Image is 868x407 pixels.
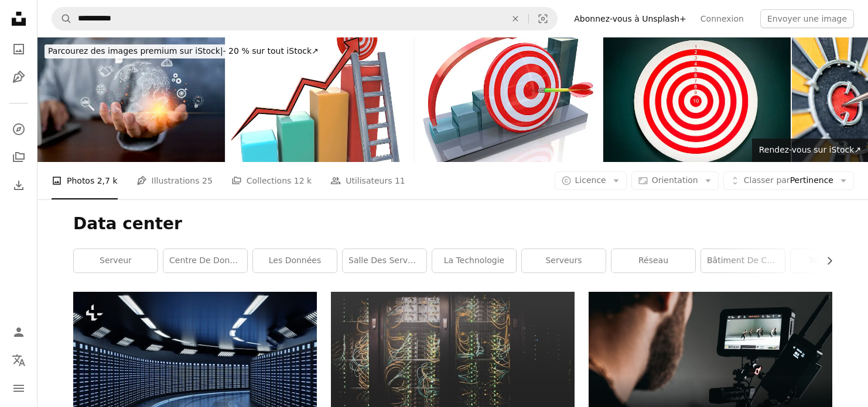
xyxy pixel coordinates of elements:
a: Rendez-vous sur iStock↗ [752,139,868,162]
button: Menu [7,377,30,400]
a: Connexion [693,9,751,28]
button: Recherche de visuels [529,8,557,30]
span: Parcourez des images premium sur iStock | [48,46,223,56]
span: Classer par [744,175,790,185]
span: Pertinence [744,175,833,187]
a: Illustrations [7,65,30,89]
a: Abonnez-vous à Unsplash+ [567,9,693,28]
button: Effacer [503,8,528,30]
a: Les données [253,249,337,273]
button: Licence [555,171,627,190]
button: faire défiler la liste vers la droite [819,249,832,273]
h1: Data center [73,213,832,234]
a: Science-fiction arrière-plan intérieur rendu science-fiction couloirs de vaisseau spatial lumière... [73,367,317,378]
img: Main de l’homme tenant un métavers virtuel de connexion Internet mondiale. Technologie d’applicat... [37,37,225,162]
span: 12 k [294,174,312,187]
a: Serveurs [522,249,606,273]
a: La technologie [432,249,516,273]
a: serveur [74,249,158,273]
a: Utilisateurs 11 [330,162,405,199]
a: Salle des serveurs [343,249,426,273]
button: Orientation [631,171,719,190]
a: Collections 12 k [231,162,312,199]
a: Parcourez des images premium sur iStock|- 20 % sur tout iStock↗ [37,37,329,65]
span: 25 [202,174,213,187]
button: Langue [7,349,30,372]
a: Illustrations 25 [136,162,213,199]
span: Rendez-vous sur iStock ↗ [759,145,861,154]
a: Connexion / S’inscrire [7,320,30,344]
a: centre de données [163,249,247,273]
form: Rechercher des visuels sur tout le site [52,7,558,30]
span: 11 [395,174,405,187]
a: Réseau câblé [331,355,575,365]
a: Photos [7,37,30,61]
button: Envoyer une image [760,9,854,28]
img: Tableau cible de fléchettes classique. Fléchette rouge blanc sur fond noir. [603,37,791,162]
button: Rechercher sur Unsplash [52,8,72,30]
button: Classer parPertinence [723,171,854,190]
img: Diagramme d'affaires avec rising flèche rouge et cible [415,37,602,162]
span: Orientation [652,175,698,185]
a: Bâtiment de centre de données [701,249,785,273]
a: Explorer [7,118,30,141]
a: Collections [7,146,30,169]
a: réseau [611,249,695,273]
a: Historique de téléchargement [7,174,30,197]
div: - 20 % sur tout iStock ↗ [45,44,322,58]
span: Licence [575,175,606,185]
img: Diagramme d'affaires avec flèche montante pour cibler et échelle [226,37,414,162]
